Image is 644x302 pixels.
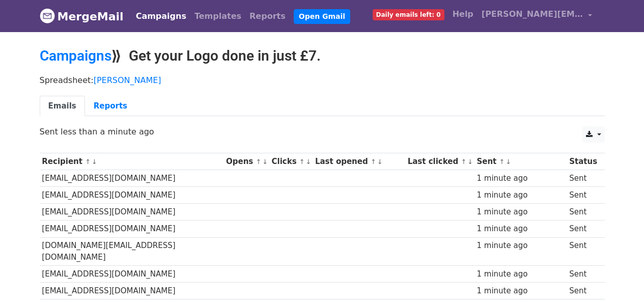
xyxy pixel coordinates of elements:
[40,170,224,187] td: [EMAIL_ADDRESS][DOMAIN_NAME]
[477,189,564,201] div: 1 minute ago
[477,268,564,280] div: 1 minute ago
[40,187,224,204] td: [EMAIL_ADDRESS][DOMAIN_NAME]
[461,158,466,166] a: ↑
[567,283,599,299] td: Sent
[190,6,245,26] a: Templates
[506,158,511,166] a: ↓
[567,153,599,170] th: Status
[40,283,224,299] td: [EMAIL_ADDRESS][DOMAIN_NAME]
[477,223,564,235] div: 1 minute ago
[567,221,599,237] td: Sent
[40,266,224,283] td: [EMAIL_ADDRESS][DOMAIN_NAME]
[299,158,305,166] a: ↑
[40,96,85,117] a: Emails
[92,158,97,166] a: ↓
[40,126,605,137] p: Sent less than a minute ago
[40,204,224,221] td: [EMAIL_ADDRESS][DOMAIN_NAME]
[477,206,564,218] div: 1 minute ago
[40,47,605,65] h2: ⟫ Get your Logo done in just £7.
[85,96,136,117] a: Reports
[567,187,599,204] td: Sent
[567,170,599,187] td: Sent
[474,153,567,170] th: Sent
[405,153,474,170] th: Last clicked
[377,158,383,166] a: ↓
[40,153,224,170] th: Recipient
[256,158,261,166] a: ↑
[94,75,161,85] a: [PERSON_NAME]
[269,153,313,170] th: Clicks
[369,4,449,24] a: Daily emails left: 0
[567,237,599,266] td: Sent
[40,8,55,23] img: MergeMail logo
[223,153,269,170] th: Opens
[306,158,312,166] a: ↓
[499,158,505,166] a: ↑
[467,158,473,166] a: ↓
[294,9,350,24] a: Open Gmail
[482,8,583,20] span: [PERSON_NAME][EMAIL_ADDRESS][DOMAIN_NAME]
[567,266,599,283] td: Sent
[40,6,124,27] a: MergeMail
[373,9,444,20] span: Daily emails left: 0
[477,285,564,297] div: 1 minute ago
[40,75,605,86] p: Spreadsheet:
[477,173,564,184] div: 1 minute ago
[132,6,190,26] a: Campaigns
[313,153,405,170] th: Last opened
[477,240,564,252] div: 1 minute ago
[40,237,224,266] td: [DOMAIN_NAME][EMAIL_ADDRESS][DOMAIN_NAME]
[478,4,597,28] a: [PERSON_NAME][EMAIL_ADDRESS][DOMAIN_NAME]
[371,158,376,166] a: ↑
[245,6,290,26] a: Reports
[567,204,599,221] td: Sent
[262,158,268,166] a: ↓
[40,221,224,237] td: [EMAIL_ADDRESS][DOMAIN_NAME]
[40,47,111,64] a: Campaigns
[85,158,91,166] a: ↑
[449,4,478,24] a: Help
